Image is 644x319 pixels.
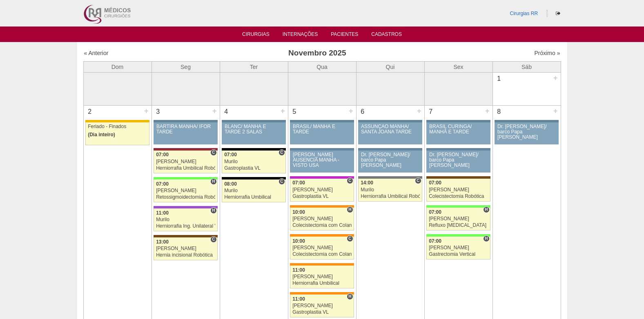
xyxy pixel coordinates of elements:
[426,151,490,173] a: Dr. [PERSON_NAME]/ barco Papa [PERSON_NAME]
[293,152,351,168] div: [PERSON_NAME] AUSENCIA MANHA - VISTO USA
[426,208,490,230] a: H 07:00 [PERSON_NAME] Refluxo [MEDICAL_DATA] esofágico Robótico
[224,195,283,200] div: Herniorrafia Umbilical
[224,152,237,157] span: 07:00
[426,237,490,259] a: H 07:00 [PERSON_NAME] Gastrectomia Vertical
[242,31,270,40] a: Cirurgias
[222,148,285,151] div: Key: Blanc
[429,209,441,215] span: 07:00
[292,296,305,302] span: 11:00
[143,106,150,116] div: +
[492,61,561,72] th: Sáb
[156,217,215,222] div: Murilo
[483,235,489,242] span: Hospital
[222,120,285,122] div: Key: Aviso
[224,166,283,171] div: Gastroplastia VL
[358,179,422,202] a: C 14:00 Murilo Herniorrafia Umbilical Robótica
[210,207,216,214] span: Hospital
[288,106,301,118] div: 5
[347,293,353,300] span: Hospital
[156,210,169,216] span: 11:00
[154,177,217,179] div: Key: Brasil
[154,120,217,122] div: Key: Aviso
[371,31,402,40] a: Cadastros
[556,11,560,16] i: Sair
[429,216,488,222] div: [PERSON_NAME]
[290,122,354,144] a: BRASIL/ MANHÃ E TARDE
[85,122,149,145] a: Feriado - Finados (Dia inteiro)
[292,274,352,279] div: [PERSON_NAME]
[429,223,488,228] div: Refluxo [MEDICAL_DATA] esofágico Robótico
[154,206,217,208] div: Key: IFOR
[292,180,305,186] span: 07:00
[154,235,217,237] div: Key: Santa Joana
[534,50,560,56] a: Próximo »
[429,252,488,257] div: Gastrectomia Vertical
[290,120,354,122] div: Key: Aviso
[357,106,369,118] div: 6
[290,295,354,317] a: H 11:00 [PERSON_NAME] Gastroplastia VL
[156,152,169,157] span: 07:00
[224,188,283,193] div: Murilo
[290,266,354,288] a: 11:00 [PERSON_NAME] Herniorrafia Umbilical
[356,61,424,72] th: Qui
[290,208,354,230] a: H 10:00 [PERSON_NAME] Colecistectomia com Colangiografia VL
[154,151,217,173] a: C 07:00 [PERSON_NAME] Herniorrafia Umbilical Robótica
[154,179,217,202] a: H 07:00 [PERSON_NAME] Retossigmoidectomia Robótica
[358,151,422,173] a: Dr. [PERSON_NAME]/ barco Papa [PERSON_NAME]
[156,188,215,193] div: [PERSON_NAME]
[152,61,220,72] th: Seg
[426,122,490,144] a: BRASIL CURINGA/ MANHÃ E TARDE
[156,124,215,135] div: BARTIRA MANHÃ/ IFOR TARDE
[426,148,490,151] div: Key: Aviso
[292,187,352,193] div: [PERSON_NAME]
[292,209,305,215] span: 10:00
[198,47,436,59] h3: Novembro 2025
[84,106,96,118] div: 2
[290,234,354,237] div: Key: São Luiz - SCS
[279,178,285,185] span: Consultório
[429,245,488,250] div: [PERSON_NAME]
[88,132,115,137] span: (Dia inteiro)
[552,106,559,116] div: +
[415,177,421,184] span: Consultório
[493,73,506,85] div: 1
[279,149,285,156] span: Consultório
[84,50,109,56] a: « Anterior
[156,195,215,200] div: Retossigmoidectomia Robótica
[290,205,354,208] div: Key: São Luiz - SCS
[290,292,354,295] div: Key: São Luiz - SCS
[429,124,488,135] div: BRASIL CURINGA/ MANHÃ E TARDE
[290,148,354,151] div: Key: Aviso
[156,246,215,251] div: [PERSON_NAME]
[292,223,352,228] div: Colecistectomia com Colangiografia VL
[358,122,422,144] a: ASSUNÇÃO MANHÃ/ SANTA JOANA TARDE
[292,252,352,257] div: Colecistectomia com Colangiografia VL
[288,61,356,72] th: Qua
[156,239,169,245] span: 13:00
[426,205,490,208] div: Key: Brasil
[156,224,215,229] div: Herniorrafia Ing. Unilateral VL
[222,179,285,202] a: C 08:00 Murilo Herniorrafia Umbilical
[283,31,318,40] a: Internações
[331,31,358,40] a: Pacientes
[222,151,285,173] a: C 07:00 Murilo Gastroplastia VL
[361,124,419,135] div: ASSUNÇÃO MANHÃ/ SANTA JOANA TARDE
[495,122,558,144] a: Dr. [PERSON_NAME]/ barco Papa [PERSON_NAME]
[156,166,215,171] div: Herniorrafia Umbilical Robótica
[292,310,352,315] div: Gastroplastia VL
[292,238,305,244] span: 10:00
[495,120,558,122] div: Key: Aviso
[290,176,354,179] div: Key: Maria Braido
[424,61,492,72] th: Sex
[210,178,216,185] span: Hospital
[358,148,422,151] div: Key: Aviso
[156,181,169,187] span: 07:00
[348,106,354,116] div: +
[483,206,489,213] span: Hospital
[361,152,419,168] div: Dr. [PERSON_NAME]/ barco Papa [PERSON_NAME]
[425,106,437,118] div: 7
[347,177,353,184] span: Consultório
[210,236,216,243] span: Consultório
[156,159,215,164] div: [PERSON_NAME]
[292,245,352,250] div: [PERSON_NAME]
